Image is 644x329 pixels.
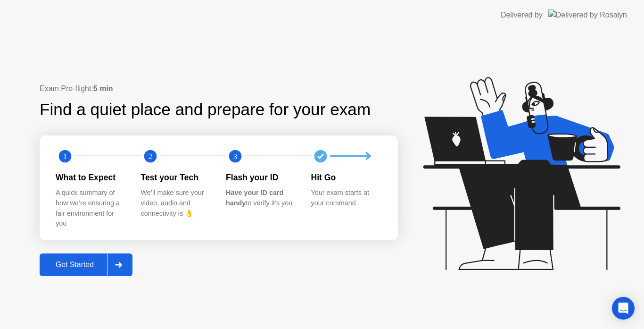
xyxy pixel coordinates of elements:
div: Delivered by [501,9,543,21]
div: Flash your ID [226,171,296,184]
div: Get Started [42,261,107,269]
button: Get Started [40,253,132,276]
div: Exam Pre-flight: [40,83,398,94]
text: 1 [63,152,67,161]
div: A quick summary of how we’re ensuring a fair environment for you [56,188,126,228]
img: Delivered by Rosalyn [548,9,627,20]
b: Have your ID card handy [226,189,283,207]
div: Test your Tech [141,171,211,184]
text: 2 [148,152,152,161]
div: What to Expect [56,171,126,184]
div: Find a quiet place and prepare for your exam [40,97,372,122]
b: 5 min [93,84,113,93]
div: Open Intercom Messenger [612,297,635,320]
div: Hit Go [311,171,381,184]
div: We’ll make sure your video, audio and connectivity is 👌 [141,188,211,219]
div: to verify it’s you [226,188,296,208]
text: 3 [233,152,237,161]
div: Your exam starts at your command [311,188,381,208]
